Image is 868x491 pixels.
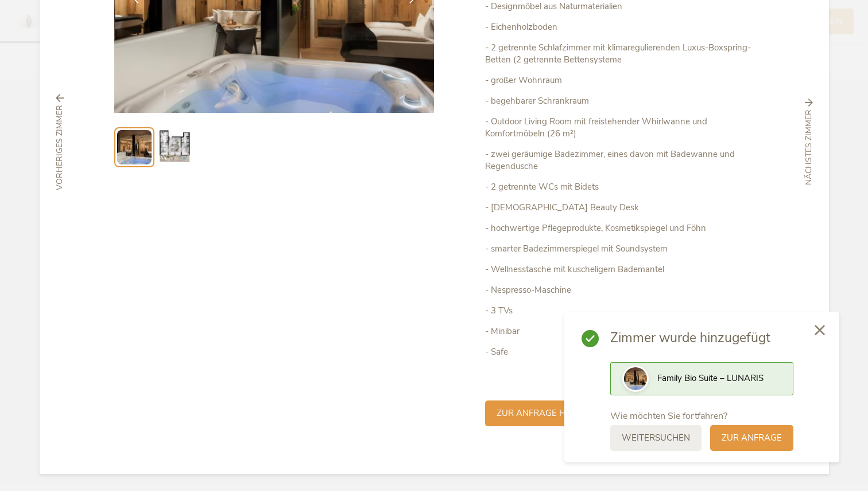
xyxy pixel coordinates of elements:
p: - großer Wohnraum [485,74,754,87]
p: - [DEMOGRAPHIC_DATA] Beauty Desk [485,202,754,214]
p: - smarter Badezimmerspiegel mit Soundsystem [485,243,754,255]
span: weitersuchen [622,432,690,444]
span: Zimmer wurde hinzugefügt [610,329,793,347]
img: Preview [156,129,193,166]
p: - 2 getrennte WCs mit Bidets [485,181,754,193]
span: Family Bio Suite – LUNARIS [657,372,764,384]
p: - 3 TVs [485,305,754,317]
span: vorheriges Zimmer [54,105,65,190]
span: Wie möchten Sie fortfahren? [610,410,727,422]
p: - Minibar [485,325,754,337]
img: Preview [117,130,152,164]
p: - hochwertige Pflegeprodukte, Kosmetikspiegel und Föhn [485,222,754,234]
span: nächstes Zimmer [803,109,815,185]
p: - Safe [485,346,754,358]
p: - Outdoor Living Room mit freistehender Whirlwanne und Komfortmöbeln (26 m²) [485,116,754,140]
img: Preview [624,367,647,390]
span: zur Anfrage [722,432,782,444]
p: - zwei geräumige Badezimmer, eines davon mit Badewanne und Regendusche [485,148,754,172]
p: - Nespresso-Maschine [485,284,754,296]
p: - begehbarer Schrankraum [485,95,754,107]
span: zur Anfrage hinzufügen [497,407,614,419]
p: - Wellnesstasche mit kuscheligem Bademantel [485,264,754,276]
